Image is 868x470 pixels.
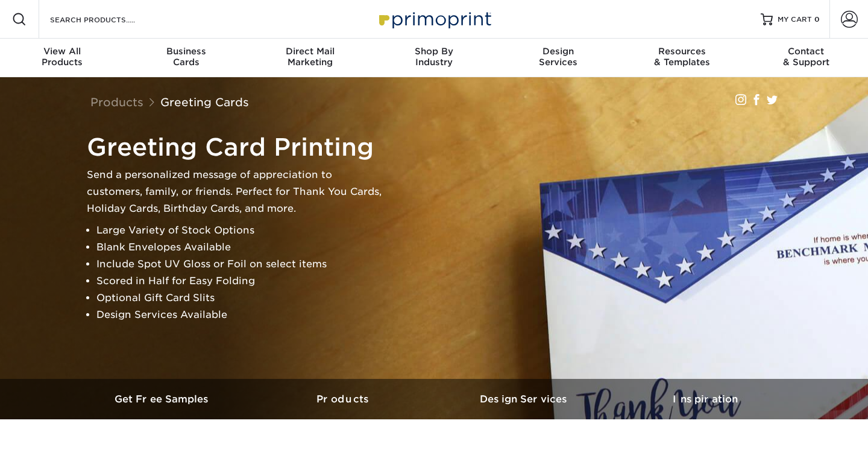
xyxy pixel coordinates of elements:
[744,46,868,68] div: & Support
[620,46,744,57] span: Resources
[96,256,388,273] li: Include Spot UV Gloss or Foil on select items
[96,290,388,306] li: Optional Gift Card Slits
[372,46,496,57] span: Shop By
[124,39,248,77] a: BusinessCards
[620,39,744,77] a: Resources& Templates
[248,39,372,77] a: Direct MailMarketing
[96,273,388,290] li: Scored in Half for Easy Folding
[253,393,434,405] h3: Products
[434,393,615,405] h3: Design Services
[496,39,620,77] a: DesignServices
[434,379,615,419] a: Design Services
[496,46,620,57] span: Design
[248,46,372,68] div: Marketing
[744,46,868,57] span: Contact
[72,393,253,405] h3: Get Free Samples
[248,46,372,57] span: Direct Mail
[615,379,796,419] a: Inspiration
[49,12,166,27] input: SEARCH PRODUCTS.....
[87,133,388,162] h1: Greeting Card Printing
[253,379,434,419] a: Products
[374,6,494,32] img: Primoprint
[96,222,388,239] li: Large Variety of Stock Options
[72,379,253,419] a: Get Free Samples
[814,15,820,24] span: 0
[124,46,248,57] span: Business
[96,239,388,256] li: Blank Envelopes Available
[90,95,143,109] a: Products
[372,46,496,68] div: Industry
[620,46,744,68] div: & Templates
[778,14,812,25] span: MY CART
[124,46,248,68] div: Cards
[615,393,796,405] h3: Inspiration
[744,39,868,77] a: Contact& Support
[87,167,388,217] p: Send a personalized message of appreciation to customers, family, or friends. Perfect for Thank Y...
[96,306,388,323] li: Design Services Available
[496,46,620,68] div: Services
[372,39,496,77] a: Shop ByIndustry
[160,95,249,109] a: Greeting Cards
